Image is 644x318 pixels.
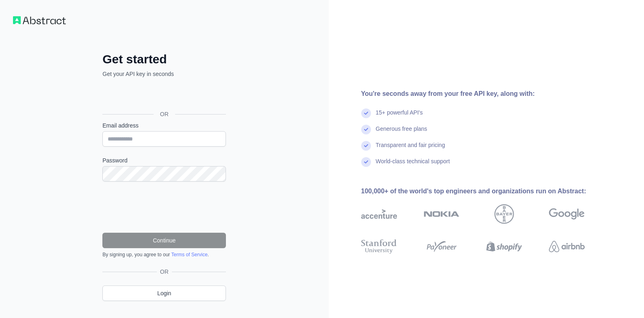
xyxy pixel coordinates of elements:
div: 15+ powerful API's [376,108,423,125]
span: OR [157,268,172,276]
p: Get your API key in seconds [102,70,226,78]
img: check mark [361,125,371,134]
img: google [549,204,585,224]
img: stanford university [361,238,397,255]
label: Email address [102,121,226,130]
img: airbnb [549,238,585,255]
img: bayer [494,204,514,224]
iframe: Sign in with Google Button [98,87,228,105]
img: check mark [361,108,371,118]
div: World-class technical support [376,157,450,173]
a: Login [102,286,226,301]
img: check mark [361,141,371,151]
h2: Get started [102,52,226,67]
div: By signing up, you agree to our . [102,251,226,258]
span: OR [154,110,175,118]
img: payoneer [424,238,460,255]
div: Generous free plans [376,125,427,141]
button: Continue [102,233,226,248]
div: 100,000+ of the world's top engineers and organizations run on Abstract: [361,186,611,196]
img: shopify [486,238,522,255]
div: Transparent and fair pricing [376,141,445,157]
a: Terms of Service [171,252,207,257]
iframe: reCAPTCHA [102,191,226,223]
label: Password [102,156,226,164]
img: check mark [361,157,371,167]
img: nokia [424,204,460,224]
img: Workflow [13,16,66,24]
div: You're seconds away from your free API key, along with: [361,89,611,99]
img: accenture [361,204,397,224]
